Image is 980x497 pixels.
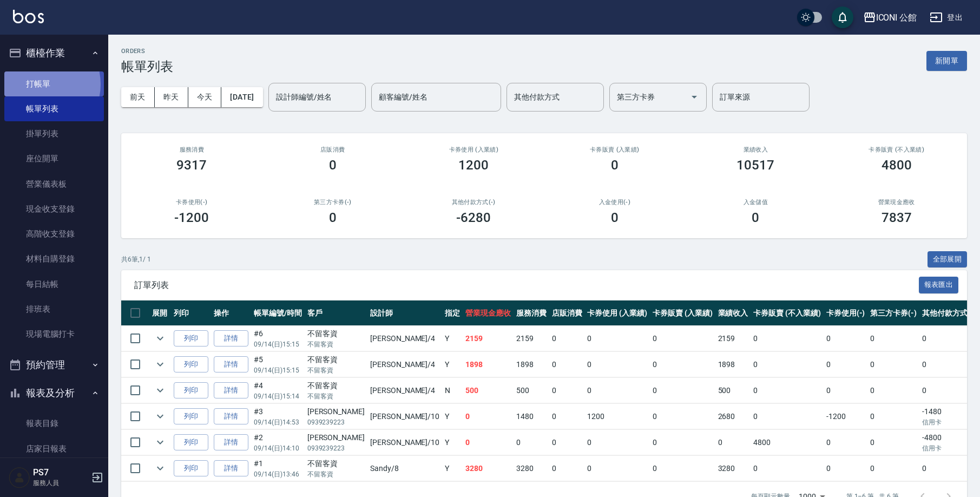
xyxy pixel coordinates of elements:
h3: 4800 [882,158,912,173]
td: 0 [549,378,585,403]
a: 材料自購登錄 [4,246,104,271]
td: 0 [650,378,715,403]
th: 客戶 [305,300,367,326]
h3: 0 [752,210,759,225]
a: 排班表 [4,297,104,322]
p: 09/14 (日) 15:15 [254,365,302,375]
p: 09/14 (日) 15:15 [254,339,302,349]
td: 0 [751,456,823,481]
th: 其他付款方式(-) [919,300,979,326]
td: 0 [584,326,650,351]
h3: -6280 [456,210,491,225]
td: 0 [549,430,585,455]
a: 報表目錄 [4,411,104,436]
td: 0 [867,404,919,429]
a: 詳情 [214,356,248,373]
p: 信用卡 [922,443,976,453]
img: Logo [13,10,44,23]
td: 1898 [514,352,549,377]
td: 0 [919,456,979,481]
button: [DATE] [221,87,262,107]
button: Open [686,88,703,106]
button: expand row [152,434,168,450]
p: 0939239223 [307,417,365,427]
th: 展開 [149,300,171,326]
h3: -1200 [174,210,209,225]
a: 帳單列表 [4,96,104,121]
td: 1898 [463,352,514,377]
button: 全部展開 [928,251,968,268]
td: 0 [650,404,715,429]
button: 昨天 [155,87,188,107]
h3: 0 [611,210,619,225]
button: ICONI 公館 [859,6,922,29]
p: 09/14 (日) 14:53 [254,417,302,427]
td: [PERSON_NAME] /10 [367,430,442,455]
p: 不留客資 [307,469,365,479]
td: 0 [751,404,823,429]
button: 列印 [174,382,208,399]
th: 帳單編號/時間 [251,300,305,326]
td: [PERSON_NAME] /4 [367,352,442,377]
td: Y [442,456,463,481]
td: 4800 [751,430,823,455]
h5: PS7 [33,467,88,478]
a: 詳情 [214,408,248,425]
td: 0 [919,352,979,377]
td: 0 [549,326,585,351]
button: save [832,6,853,28]
td: 0 [650,456,715,481]
button: 前天 [121,87,155,107]
h2: ORDERS [121,48,173,55]
td: 0 [514,430,549,455]
a: 店家日報表 [4,436,104,461]
td: 0 [549,352,585,377]
h3: 7837 [882,210,912,225]
td: #5 [251,352,305,377]
td: 0 [919,326,979,351]
td: 500 [514,378,549,403]
td: #4 [251,378,305,403]
div: 不留客資 [307,354,365,365]
th: 卡券使用 (入業績) [584,300,650,326]
h2: 卡券販賣 (不入業績) [839,146,955,153]
h3: 1200 [458,158,489,173]
th: 操作 [211,300,251,326]
td: 3280 [715,456,751,481]
div: [PERSON_NAME] [307,432,365,443]
a: 每日結帳 [4,272,104,297]
h2: 入金使用(-) [557,199,673,206]
td: 2159 [463,326,514,351]
button: 新開單 [926,51,967,71]
td: 0 [463,430,514,455]
p: 09/14 (日) 13:46 [254,469,302,479]
td: 0 [584,456,650,481]
td: Y [442,430,463,455]
td: 0 [650,430,715,455]
td: [PERSON_NAME] /4 [367,378,442,403]
p: 0939239223 [307,443,365,453]
td: 0 [824,378,868,403]
td: 2159 [514,326,549,351]
th: 卡券使用(-) [824,300,868,326]
td: #6 [251,326,305,351]
td: N [442,378,463,403]
th: 店販消費 [549,300,585,326]
h3: 服務消費 [134,146,249,153]
h2: 卡券使用(-) [134,199,249,206]
td: 0 [824,352,868,377]
td: 0 [824,430,868,455]
td: 0 [867,456,919,481]
td: Sandy /8 [367,456,442,481]
p: 不留客資 [307,391,365,401]
td: 1898 [715,352,751,377]
td: 3280 [514,456,549,481]
h3: 10517 [736,158,774,173]
th: 卡券販賣 (不入業績) [751,300,823,326]
div: [PERSON_NAME] [307,406,365,417]
button: 櫃檯作業 [4,39,104,67]
td: 0 [463,404,514,429]
a: 新開單 [926,55,967,66]
th: 營業現金應收 [463,300,514,326]
td: 1480 [514,404,549,429]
